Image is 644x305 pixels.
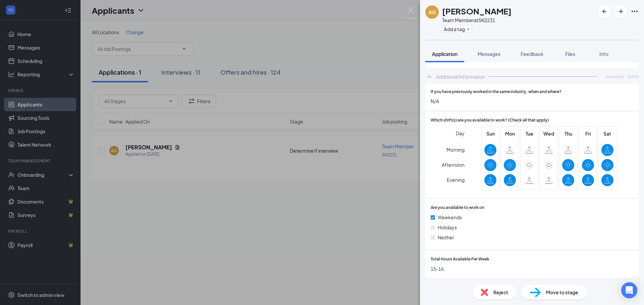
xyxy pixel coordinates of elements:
[446,144,465,156] span: Morning
[431,205,484,211] span: Are you available to work on
[599,51,608,57] span: Info
[442,159,465,171] span: Afternoon
[631,7,639,15] svg: Ellipses
[601,130,613,137] span: Sat
[582,130,594,137] span: Fri
[504,130,516,137] span: Mon
[466,27,470,31] svg: Plus
[431,117,549,124] span: Which shift(s) are you available to work? (Check all that apply)
[605,74,625,79] span: Submitted:
[565,51,575,57] span: Files
[484,130,496,137] span: Sun
[447,174,465,186] span: Evening
[429,9,436,15] div: AG
[523,130,535,137] span: Tue
[436,73,485,80] div: Additional Information
[478,51,500,57] span: Messages
[616,7,625,15] svg: ArrowRight
[543,130,555,137] span: Wed
[438,214,462,221] span: Weekends
[432,51,458,57] span: Application
[614,5,627,17] button: ArrowRight
[628,74,639,79] span: [DATE]
[621,282,637,298] div: Open Intercom Messenger
[438,234,454,241] span: Neither
[442,25,472,32] button: PlusAdd a tag
[521,51,543,57] span: Feedback
[431,89,561,95] span: If you have previously worked in the same industry, when and where?
[431,256,489,262] span: Total Hours Available Per Week
[431,265,633,273] span: 15-16
[442,5,512,17] h1: [PERSON_NAME]
[456,130,465,137] span: Day
[425,73,433,81] svg: ChevronUp
[546,289,578,296] span: Move to stage
[493,289,508,296] span: Reject
[438,224,457,231] span: Holidays
[442,17,512,23] div: Team Member at SK2231
[431,97,633,105] span: N/A
[562,130,574,137] span: Thu
[598,5,610,17] button: ArrowLeftNew
[600,7,608,15] svg: ArrowLeftNew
